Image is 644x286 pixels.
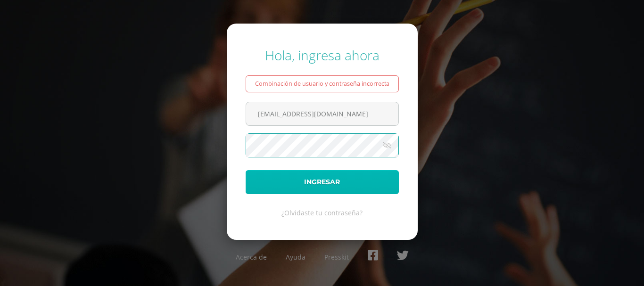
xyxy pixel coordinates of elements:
[246,75,399,92] div: Combinación de usuario y contraseña incorrecta
[281,208,363,217] a: ¿Olvidaste tu contraseña?
[246,170,399,194] button: Ingresar
[246,46,399,64] div: Hola, ingresa ahora
[324,253,349,261] a: Presskit
[236,253,267,261] a: Acerca de
[246,102,398,125] input: Correo electrónico o usuario
[286,253,305,261] a: Ayuda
